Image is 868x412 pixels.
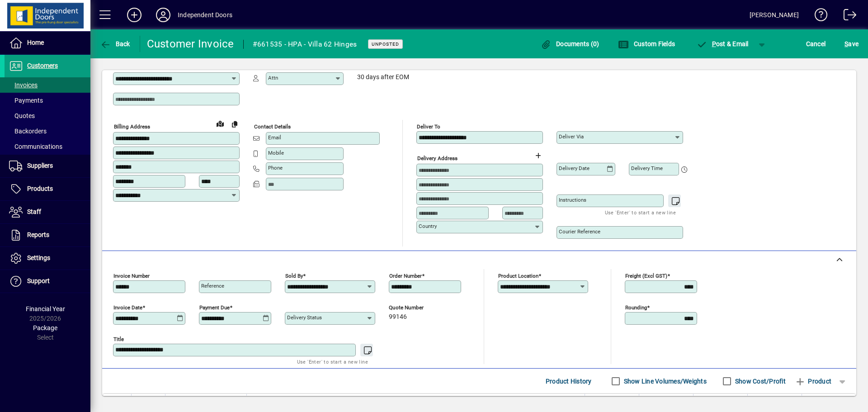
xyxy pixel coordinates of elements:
[268,75,278,81] mat-label: Attn
[5,224,90,246] a: Reports
[622,377,707,386] label: Show Line Volumes/Weights
[5,178,90,200] a: Products
[631,165,663,171] mat-label: Delivery time
[33,324,57,331] span: Package
[9,112,35,119] span: Quotes
[5,139,90,154] a: Communications
[5,247,90,270] a: Settings
[605,207,676,218] mat-hint: Use 'Enter' to start a new line
[546,374,592,388] span: Product History
[113,273,150,279] mat-label: Invoice number
[268,134,281,141] mat-label: Email
[844,37,859,51] span: ave
[795,374,831,388] span: Product
[790,373,836,389] button: Product
[417,123,440,130] mat-label: Deliver To
[372,41,399,47] span: Unposted
[287,314,322,321] mat-label: Delivery status
[9,143,62,150] span: Communications
[227,117,242,131] button: Copy to Delivery address
[213,116,227,131] a: View on map
[389,305,443,311] span: Quote number
[538,36,602,52] button: Documents (0)
[268,150,284,156] mat-label: Mobile
[419,223,437,229] mat-label: Country
[616,36,677,52] button: Custom Fields
[90,36,140,52] app-page-header-button: Back
[27,277,50,284] span: Support
[149,7,178,23] button: Profile
[559,228,600,235] mat-label: Courier Reference
[804,36,828,52] button: Cancel
[559,165,590,171] mat-label: Delivery date
[389,313,407,321] span: 99146
[498,273,538,279] mat-label: Product location
[113,336,124,342] mat-label: Title
[559,197,586,203] mat-label: Instructions
[625,304,647,311] mat-label: Rounding
[27,62,58,69] span: Customers
[199,304,230,311] mat-label: Payment due
[5,108,90,123] a: Quotes
[120,7,149,23] button: Add
[750,8,799,22] div: [PERSON_NAME]
[285,273,303,279] mat-label: Sold by
[733,377,786,386] label: Show Cost/Profit
[5,93,90,108] a: Payments
[541,40,599,47] span: Documents (0)
[27,254,50,261] span: Settings
[297,356,368,367] mat-hint: Use 'Enter' to start a new line
[5,32,90,54] a: Home
[806,37,826,51] span: Cancel
[842,36,861,52] button: Save
[837,2,857,31] a: Logout
[531,148,545,163] button: Choose address
[9,97,43,104] span: Payments
[5,270,90,293] a: Support
[27,208,41,215] span: Staff
[27,185,53,192] span: Products
[5,77,90,93] a: Invoices
[253,37,357,52] div: #661535 - HPA - Villa 62 Hinges
[9,128,47,135] span: Backorders
[712,40,716,47] span: P
[27,231,49,238] span: Reports
[618,40,675,47] span: Custom Fields
[559,133,584,140] mat-label: Deliver via
[542,373,595,389] button: Product History
[696,40,749,47] span: ost & Email
[201,283,224,289] mat-label: Reference
[26,305,65,313] span: Financial Year
[27,39,44,46] span: Home
[98,36,132,52] button: Back
[9,81,38,89] span: Invoices
[5,123,90,139] a: Backorders
[113,304,142,311] mat-label: Invoice date
[100,40,130,47] span: Back
[808,2,828,31] a: Knowledge Base
[357,74,409,81] span: 30 days after EOM
[147,37,234,51] div: Customer Invoice
[692,36,753,52] button: Post & Email
[844,40,848,47] span: S
[27,162,53,169] span: Suppliers
[625,273,667,279] mat-label: Freight (excl GST)
[178,8,232,22] div: Independent Doors
[5,201,90,223] a: Staff
[5,155,90,177] a: Suppliers
[389,273,422,279] mat-label: Order number
[268,165,283,171] mat-label: Phone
